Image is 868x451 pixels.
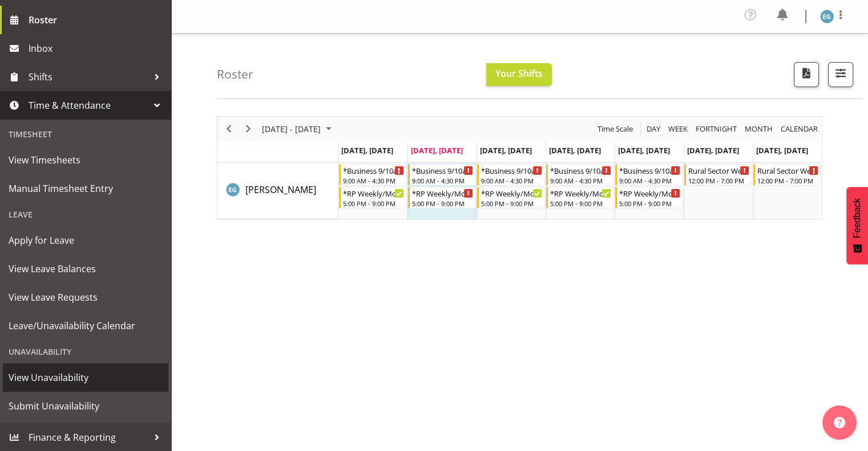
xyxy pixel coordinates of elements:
div: Rural Sector Weekends [757,165,818,176]
td: Evelyn Gray resource [217,163,338,219]
div: Evelyn Gray"s event - *Business 9/10am ~ 4:30pm Begin From Monday, September 8, 2025 at 9:00:00 A... [339,164,407,186]
div: *Business 9/10am ~ 4:30pm [550,165,611,176]
span: [DATE], [DATE] [756,145,808,155]
div: *RP Weekly/Monthly Tracks [550,187,611,199]
button: Filter Shifts [828,62,853,87]
div: *Business 9/10am ~ 4:30pm [619,165,680,176]
button: September 08 - 14, 2025 [260,122,337,136]
span: Month [744,122,774,136]
a: Manual Timesheet Entry [3,174,168,203]
button: Fortnight [694,122,739,136]
span: Roster [29,11,165,28]
span: Shifts [29,68,148,85]
div: Evelyn Gray"s event - *RP Weekly/Monthly Tracks Begin From Thursday, September 11, 2025 at 5:00:0... [546,187,614,208]
span: [PERSON_NAME] [245,183,316,196]
button: Previous [221,122,237,136]
span: View Leave Requests [9,289,163,306]
span: Submit Unavailability [9,397,163,415]
div: 9:00 AM - 4:30 PM [550,176,611,185]
div: Unavailability [3,340,168,363]
span: Finance & Reporting [29,429,148,446]
span: [DATE], [DATE] [341,145,393,155]
div: *RP Weekly/Monthly Tracks [343,187,404,199]
a: Apply for Leave [3,226,168,255]
h4: Roster [217,68,253,81]
span: Feedback [852,198,862,238]
a: View Unavailability [3,363,168,392]
a: [PERSON_NAME] [245,183,316,196]
span: Inbox [29,40,165,57]
button: Feedback - Show survey [846,187,868,264]
button: Next [241,122,256,136]
div: Evelyn Gray"s event - *RP Weekly/Monthly Tracks Begin From Friday, September 12, 2025 at 5:00:00 ... [615,187,683,208]
div: 5:00 PM - 9:00 PM [550,199,611,208]
div: Evelyn Gray"s event - Rural Sector Weekends Begin From Saturday, September 13, 2025 at 12:00:00 P... [684,164,752,186]
span: [DATE], [DATE] [687,145,739,155]
div: 9:00 AM - 4:30 PM [412,176,473,185]
div: Timeline Week of September 9, 2025 [217,116,822,220]
span: Apply for Leave [9,232,163,249]
a: View Leave Requests [3,283,168,311]
span: Manual Timesheet Entry [9,180,163,197]
div: 5:00 PM - 9:00 PM [481,199,542,208]
a: Leave/Unavailability Calendar [3,311,168,340]
span: Time Scale [596,122,634,136]
span: View Leave Balances [9,260,163,277]
div: Timesheet [3,122,168,146]
div: Next [239,117,258,141]
span: Your Shifts [495,67,543,80]
div: 9:00 AM - 4:30 PM [481,176,542,185]
span: [DATE], [DATE] [480,145,532,155]
div: 9:00 AM - 4:30 PM [619,176,680,185]
button: Month [779,122,820,136]
a: View Timesheets [3,146,168,174]
button: Timeline Day [645,122,663,136]
div: Evelyn Gray"s event - *RP Weekly/Monthly Tracks Begin From Monday, September 8, 2025 at 5:00:00 P... [339,187,407,208]
div: *Business 9/10am ~ 4:30pm [343,165,404,176]
span: View Timesheets [9,151,163,169]
div: Evelyn Gray"s event - Rural Sector Weekends Begin From Sunday, September 14, 2025 at 12:00:00 PM ... [753,164,821,186]
a: View Leave Balances [3,255,168,283]
div: Evelyn Gray"s event - *Business 9/10am ~ 4:30pm Begin From Wednesday, September 10, 2025 at 9:00:... [477,164,545,186]
span: Week [667,122,689,136]
div: *RP Weekly/Monthly Tracks [481,187,542,199]
span: Fortnight [695,122,738,136]
span: View Unavailability [9,369,163,386]
span: Leave/Unavailability Calendar [9,317,163,334]
div: Evelyn Gray"s event - *Business 9/10am ~ 4:30pm Begin From Friday, September 12, 2025 at 9:00:00 ... [615,164,683,186]
div: 5:00 PM - 9:00 PM [412,199,473,208]
div: Evelyn Gray"s event - *Business 9/10am ~ 4:30pm Begin From Tuesday, September 9, 2025 at 9:00:00 ... [408,164,476,186]
img: evelyn-gray1866.jpg [820,10,834,23]
span: [DATE], [DATE] [549,145,601,155]
button: Timeline Month [743,122,775,136]
span: calendar [780,122,819,136]
div: Evelyn Gray"s event - *Business 9/10am ~ 4:30pm Begin From Thursday, September 11, 2025 at 9:00:0... [546,164,614,186]
div: 12:00 PM - 7:00 PM [688,176,749,185]
button: Timeline Week [667,122,690,136]
span: Day [645,122,661,136]
div: Evelyn Gray"s event - *RP Weekly/Monthly Tracks Begin From Wednesday, September 10, 2025 at 5:00:... [477,187,545,208]
span: [DATE], [DATE] [618,145,670,155]
div: *Business 9/10am ~ 4:30pm [481,165,542,176]
div: 5:00 PM - 9:00 PM [343,199,404,208]
button: Download a PDF of the roster according to the set date range. [794,62,819,87]
div: *Business 9/10am ~ 4:30pm [412,165,473,176]
img: help-xxl-2.png [834,417,845,428]
button: Time Scale [596,122,635,136]
button: Your Shifts [486,63,552,86]
div: *RP Weekly/Monthly Tracks [619,187,680,199]
div: 12:00 PM - 7:00 PM [757,176,818,185]
div: 5:00 PM - 9:00 PM [619,199,680,208]
div: Previous [219,117,239,141]
span: [DATE] - [DATE] [261,122,322,136]
div: Leave [3,203,168,226]
span: Time & Attendance [29,97,148,114]
table: Timeline Week of September 9, 2025 [338,163,822,219]
div: *RP Weekly/Monthly Tracks [412,187,473,199]
div: Rural Sector Weekends [688,165,749,176]
div: Evelyn Gray"s event - *RP Weekly/Monthly Tracks Begin From Tuesday, September 9, 2025 at 5:00:00 ... [408,187,476,208]
a: Submit Unavailability [3,392,168,420]
div: 9:00 AM - 4:30 PM [343,176,404,185]
span: [DATE], [DATE] [411,145,463,155]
